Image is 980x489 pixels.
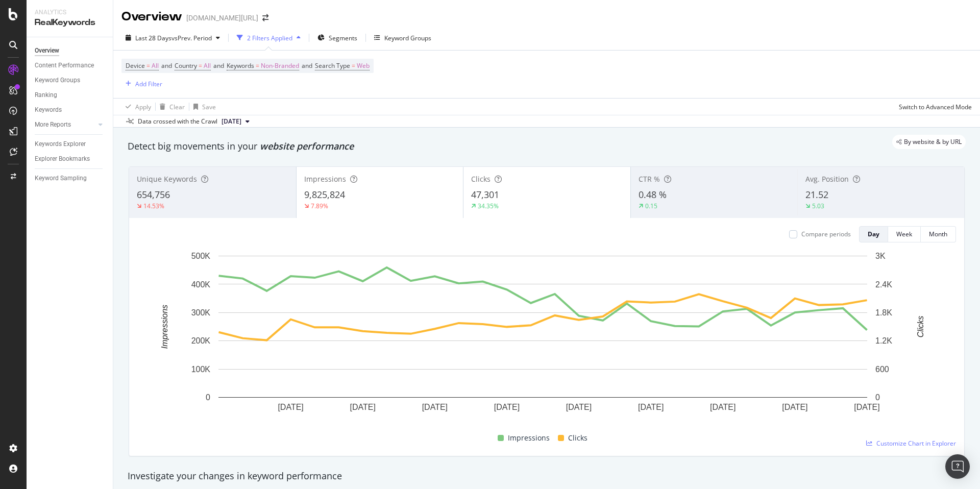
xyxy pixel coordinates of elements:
div: Explorer Bookmarks [35,154,90,164]
span: Impressions [304,174,346,184]
text: [DATE] [566,403,592,411]
a: More Reports [35,119,95,130]
a: Keyword Sampling [35,173,106,184]
div: Clear [169,103,185,111]
div: Overview [35,45,59,56]
span: 654,756 [137,188,170,201]
text: 2.4K [875,280,892,288]
div: Content Performance [35,60,94,71]
button: Save [189,99,216,115]
button: Week [888,226,921,242]
div: legacy label [892,135,966,149]
span: Web [357,59,370,73]
span: Non-Branded [261,59,299,73]
div: Overview [121,8,182,26]
a: Overview [35,45,106,56]
span: and [213,61,224,70]
span: and [161,61,172,70]
div: Keyword Sampling [35,173,87,184]
div: 5.03 [812,202,824,210]
a: Explorer Bookmarks [35,154,106,164]
a: Customize Chart in Explorer [866,439,956,448]
div: Keyword Groups [384,34,431,42]
span: 21.52 [805,188,828,201]
button: Segments [313,30,361,46]
text: [DATE] [494,403,520,411]
div: RealKeywords [35,17,105,29]
div: Apply [135,103,151,111]
div: Keyword Groups [35,75,80,86]
button: Clear [156,99,185,115]
span: By website & by URL [904,139,962,145]
div: 34.35% [478,202,499,210]
span: CTR % [639,174,660,184]
span: = [352,61,355,70]
svg: A chart. [137,251,948,428]
span: All [204,59,211,73]
button: [DATE] [217,115,254,128]
text: 1.2K [875,336,892,345]
div: Ranking [35,90,57,101]
div: 14.53% [143,202,164,210]
text: 0 [206,393,210,402]
button: Add Filter [121,78,162,90]
a: Keywords Explorer [35,139,106,150]
button: 2 Filters Applied [233,30,305,46]
span: = [256,61,259,70]
button: Switch to Advanced Mode [895,99,972,115]
div: Compare periods [801,230,851,238]
a: Content Performance [35,60,106,71]
span: = [146,61,150,70]
div: Week [896,230,912,238]
span: 0.48 % [639,188,667,201]
div: Analytics [35,8,105,17]
text: [DATE] [350,403,376,411]
span: 9,825,824 [304,188,345,201]
div: Investigate your changes in keyword performance [128,470,966,483]
button: Last 28 DaysvsPrev. Period [121,30,224,46]
div: [DOMAIN_NAME][URL] [186,13,258,23]
text: [DATE] [782,403,807,411]
div: Keywords [35,105,62,115]
text: [DATE] [710,403,736,411]
div: Month [929,230,947,238]
div: 2 Filters Applied [247,34,292,42]
span: 2025 Sep. 10th [222,117,241,126]
span: Keywords [227,61,254,70]
text: [DATE] [854,403,879,411]
div: Keywords Explorer [35,139,86,150]
span: Clicks [568,432,587,444]
a: Keywords [35,105,106,115]
text: 500K [191,252,211,260]
button: Day [859,226,888,242]
text: [DATE] [278,403,303,411]
text: 1.8K [875,308,892,317]
span: Search Type [315,61,350,70]
span: Customize Chart in Explorer [876,439,956,448]
div: arrow-right-arrow-left [262,14,268,21]
text: 3K [875,252,886,260]
div: Open Intercom Messenger [945,454,970,479]
button: Apply [121,99,151,115]
a: Ranking [35,90,106,101]
text: Clicks [916,316,925,338]
button: Keyword Groups [370,30,435,46]
span: Clicks [471,174,491,184]
text: 0 [875,393,880,402]
text: [DATE] [638,403,664,411]
span: 47,301 [471,188,499,201]
span: Last 28 Days [135,34,171,42]
span: and [302,61,312,70]
div: Save [202,103,216,111]
text: 400K [191,280,211,288]
text: 300K [191,308,211,317]
text: [DATE] [422,403,448,411]
text: Impressions [160,305,169,349]
button: Month [921,226,956,242]
span: = [199,61,202,70]
span: All [152,59,159,73]
span: Avg. Position [805,174,849,184]
text: 200K [191,336,211,345]
span: Impressions [508,432,550,444]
